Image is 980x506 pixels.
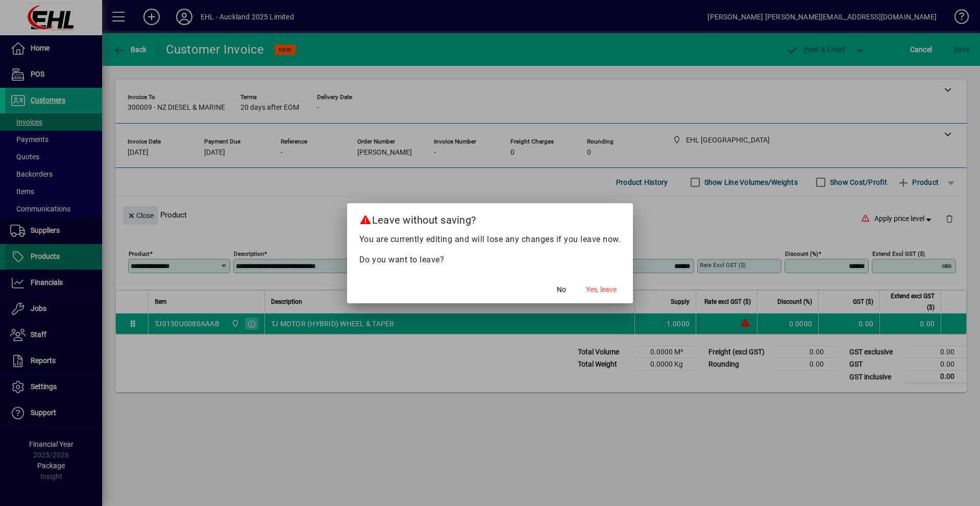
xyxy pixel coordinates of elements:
[586,284,617,295] span: Yes, leave
[347,203,633,233] h2: Leave without saving?
[359,254,621,266] p: Do you want to leave?
[582,281,621,299] button: Yes, leave
[359,233,621,246] p: You are currently editing and will lose any changes if you leave now.
[557,284,566,295] span: No
[545,281,578,299] button: No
